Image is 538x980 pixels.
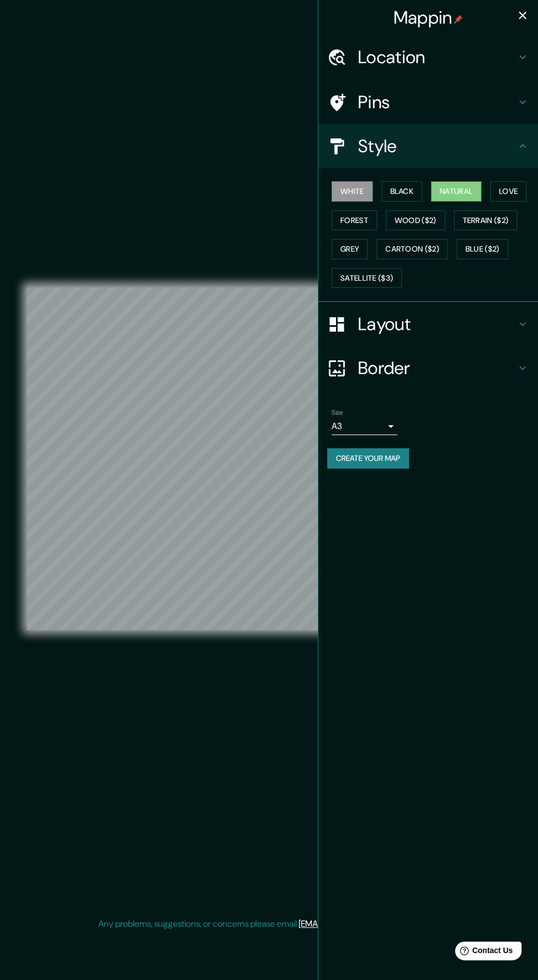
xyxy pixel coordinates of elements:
h4: Location [358,46,516,68]
button: Blue ($2) [457,239,508,259]
p: Any problems, suggestions, or concerns please email . [98,917,436,931]
h4: Style [358,135,516,157]
div: Layout [318,302,538,346]
button: Cartoon ($2) [377,239,448,259]
h4: Border [358,357,516,379]
button: Create your map [327,448,409,469]
iframe: Help widget launcher [440,937,526,968]
div: Style [318,124,538,168]
div: A3 [332,417,397,435]
button: Terrain ($2) [454,210,518,231]
button: Satellite ($3) [332,268,402,288]
label: Size [332,408,343,417]
button: Love [490,181,526,202]
h4: Mappin [394,7,463,29]
a: [EMAIL_ADDRESS][DOMAIN_NAME] [299,918,434,929]
h4: Pins [358,91,516,113]
button: Wood ($2) [386,210,445,231]
div: Location [318,35,538,79]
div: Border [318,346,538,390]
button: White [332,181,373,202]
h4: Layout [358,313,516,335]
button: Forest [332,210,377,231]
div: Pins [318,80,538,124]
img: pin-icon.png [454,15,463,24]
canvas: Map [27,287,511,630]
button: Black [382,181,423,202]
button: Grey [332,239,368,259]
button: Natural [431,181,481,202]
